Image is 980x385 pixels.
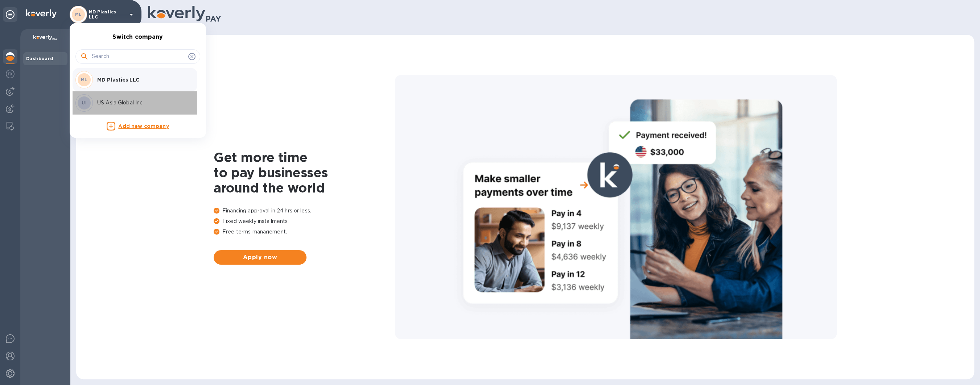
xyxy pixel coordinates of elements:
[97,76,189,83] p: MD Plastics LLC
[92,51,185,62] input: Search
[81,77,88,82] b: ML
[97,99,189,107] p: US Asia Global Inc
[82,100,87,105] b: UI
[118,123,169,131] p: Add new company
